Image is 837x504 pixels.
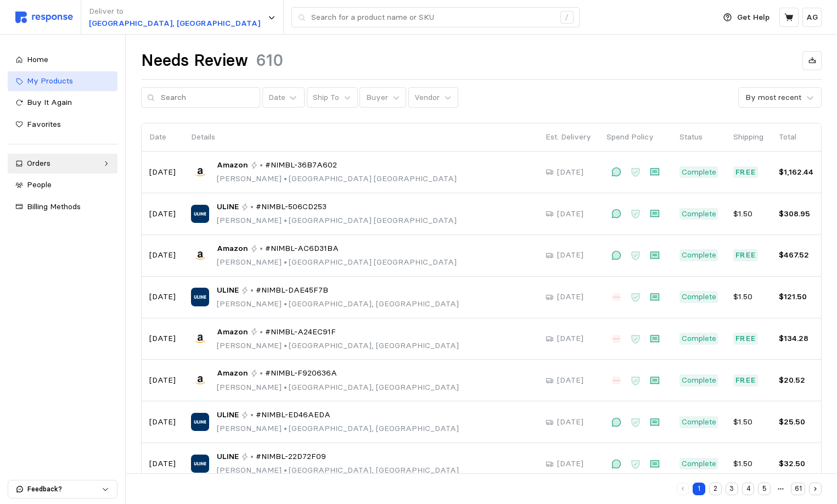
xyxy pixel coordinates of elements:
[260,326,263,338] p: •
[161,88,254,108] input: Search
[217,409,239,421] span: ULINE
[217,326,248,338] span: Amazon
[265,159,337,171] span: #NIMBL-36B7A602
[217,159,248,171] span: Amazon
[682,333,716,345] p: Complete
[733,458,763,470] p: $1.50
[256,409,330,421] span: #NIMBL-ED46AEDA
[682,458,716,470] p: Complete
[682,166,716,178] p: Complete
[265,367,337,379] span: #NIMBL-F920636A
[779,416,813,428] p: $25.50
[8,93,117,113] a: Buy It Again
[682,208,716,220] p: Complete
[27,484,102,494] p: Feedback?
[8,50,117,70] a: Home
[27,158,98,170] div: Orders
[737,12,769,24] p: Get Help
[735,249,756,261] p: Free
[149,291,176,303] p: [DATE]
[27,119,61,129] span: Favorites
[217,382,459,394] p: [PERSON_NAME] [GEOGRAPHIC_DATA], [GEOGRAPHIC_DATA]
[779,131,813,143] p: Total
[141,50,248,71] h1: Needs Review
[779,458,813,470] p: $32.50
[682,249,716,261] p: Complete
[256,201,327,213] span: #NIMBL-506CD253
[256,284,328,296] span: #NIMBL-DAE45F7B
[557,374,583,387] p: [DATE]
[260,367,263,379] p: •
[311,8,554,27] input: Search for a product name or SKU
[217,284,239,296] span: ULINE
[191,329,209,348] img: Amazon
[8,154,117,173] a: Orders
[693,483,705,495] button: 1
[282,173,289,183] span: •
[265,243,339,255] span: #NIMBL-AC6D31BA
[15,12,73,23] img: svg%3e
[8,197,117,217] a: Billing Methods
[27,97,72,107] span: Buy It Again
[217,215,457,227] p: [PERSON_NAME] [GEOGRAPHIC_DATA] [GEOGRAPHIC_DATA]
[149,166,176,178] p: [DATE]
[733,291,763,303] p: $1.50
[779,291,813,303] p: $121.50
[149,208,176,220] p: [DATE]
[282,382,289,392] span: •
[260,159,263,171] p: •
[89,5,260,18] p: Deliver to
[260,243,263,255] p: •
[733,131,763,143] p: Shipping
[282,340,289,350] span: •
[779,249,813,261] p: $467.52
[366,92,388,104] p: Buyer
[8,175,117,195] a: People
[682,291,716,303] p: Complete
[149,131,176,143] p: Date
[217,423,459,435] p: [PERSON_NAME] [GEOGRAPHIC_DATA], [GEOGRAPHIC_DATA]
[27,180,52,189] span: People
[359,87,406,108] button: Buyer
[733,416,763,428] p: $1.50
[717,7,776,28] button: Get Help
[250,451,254,463] p: •
[27,76,73,86] span: My Products
[27,201,81,211] span: Billing Methods
[733,208,763,220] p: $1.50
[745,92,801,103] div: By most recent
[408,87,458,108] button: Vendor
[282,215,289,225] span: •
[282,423,289,433] span: •
[726,483,738,495] button: 3
[191,413,209,431] img: ULINE
[191,455,209,473] img: ULINE
[191,163,209,181] img: Amazon
[307,87,358,108] button: Ship To
[557,333,583,345] p: [DATE]
[250,201,254,213] p: •
[149,374,176,387] p: [DATE]
[282,257,289,267] span: •
[557,458,583,470] p: [DATE]
[282,465,289,475] span: •
[217,243,248,255] span: Amazon
[735,166,756,178] p: Free
[557,416,583,428] p: [DATE]
[735,374,756,387] p: Free
[606,131,664,143] p: Spend Policy
[313,92,339,104] p: Ship To
[191,131,530,143] p: Details
[149,249,176,261] p: [DATE]
[735,333,756,345] p: Free
[268,92,285,103] div: Date
[217,256,457,268] p: [PERSON_NAME] [GEOGRAPHIC_DATA] [GEOGRAPHIC_DATA]
[217,173,457,185] p: [PERSON_NAME] [GEOGRAPHIC_DATA] [GEOGRAPHIC_DATA]
[250,284,254,296] p: •
[779,374,813,387] p: $20.52
[191,205,209,223] img: ULINE
[191,288,209,306] img: ULINE
[546,131,591,143] p: Est. Delivery
[282,299,289,309] span: •
[256,451,326,463] span: #NIMBL-22D72F09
